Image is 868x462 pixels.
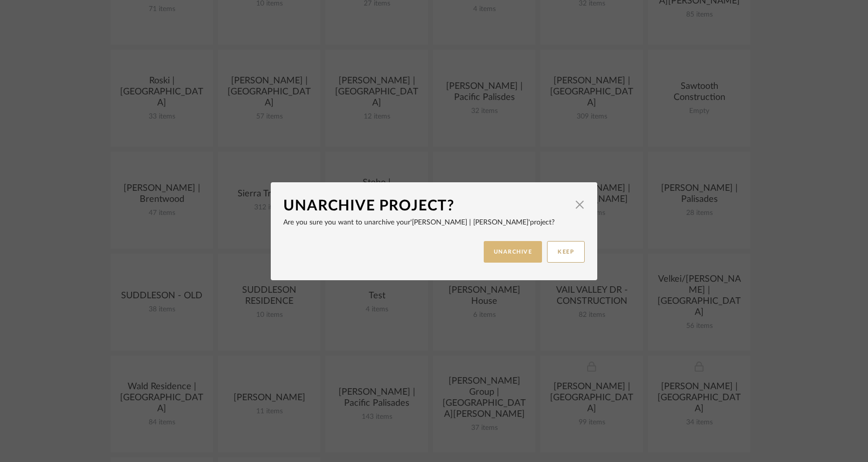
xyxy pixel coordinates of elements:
button: UNARCHIVE [484,241,542,263]
dialog-header: Unarchive Project? [283,195,585,217]
button: Close [570,195,590,215]
span: '[PERSON_NAME] | [PERSON_NAME]' [410,219,530,226]
div: Unarchive Project? [283,195,570,217]
p: Are you sure you want to unarchive your project? [283,217,585,228]
button: KEEP [547,241,585,263]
